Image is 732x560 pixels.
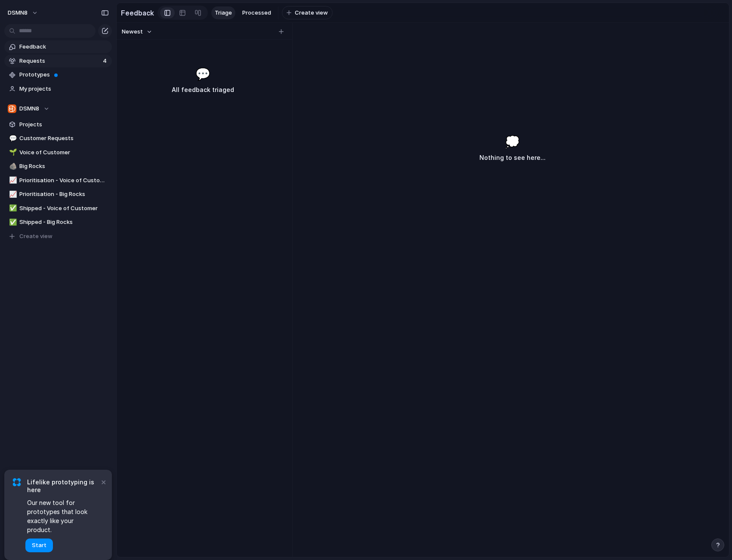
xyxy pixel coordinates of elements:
[282,6,333,20] button: Create view
[19,218,109,226] span: Shipped - Big Rocks
[4,40,112,53] a: Feedback
[8,204,16,213] button: ✅
[19,176,109,185] span: Prioritisation - Voice of Customer
[19,148,109,157] span: Voice of Customer
[19,43,109,51] span: Feedback
[4,55,112,67] a: Requests4
[4,160,112,173] a: 🪨Big Rocks
[9,217,15,227] div: ✅
[122,28,143,36] span: Newest
[9,175,15,185] div: 📈
[8,218,16,226] button: ✅
[9,162,15,171] div: 🪨
[19,104,39,113] span: DSMN8
[4,188,112,201] a: 📈Prioritisation - Big Rocks
[9,190,15,199] div: 📈
[19,85,109,93] span: My projects
[9,134,15,144] div: 💬
[4,230,112,243] button: Create view
[4,202,112,215] a: ✅Shipped - Voice of Customer
[479,153,546,163] h3: Nothing to see here...
[8,190,16,199] button: 📈
[4,174,112,187] a: 📈Prioritisation - Voice of Customer
[9,203,15,213] div: ✅
[195,65,210,83] span: 💬
[137,85,269,95] h3: All feedback triaged
[4,118,112,131] a: Projects
[32,541,46,550] span: Start
[121,8,154,18] h2: Feedback
[19,70,109,79] span: Prototypes
[25,539,53,552] button: Start
[98,477,108,487] button: Dismiss
[4,68,112,81] a: Prototypes
[4,132,112,145] a: 💬Customer Requests
[505,133,520,151] span: 💭
[9,147,15,157] div: 🌱
[27,478,99,494] span: Lifelike prototyping is here
[215,9,232,17] span: Triage
[295,9,328,17] span: Create view
[8,162,16,171] button: 🪨
[239,6,275,19] a: Processed
[242,9,271,17] span: Processed
[4,102,112,115] button: DSMN8
[19,232,53,241] span: Create view
[8,134,16,143] button: 💬
[19,120,109,129] span: Projects
[19,134,109,143] span: Customer Requests
[120,26,154,37] button: Newest
[8,9,28,17] span: DSMN8
[8,176,16,185] button: 📈
[4,83,112,95] a: My projects
[19,162,109,171] span: Big Rocks
[27,498,99,534] span: Our new tool for prototypes that look exactly like your product.
[211,6,235,19] a: Triage
[19,204,109,213] span: Shipped - Voice of Customer
[19,190,109,199] span: Prioritisation - Big Rocks
[4,6,43,20] button: DSMN8
[19,57,100,65] span: Requests
[103,57,108,65] span: 4
[8,148,16,157] button: 🌱
[4,216,112,229] a: ✅Shipped - Big Rocks
[4,146,112,159] a: 🌱Voice of Customer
